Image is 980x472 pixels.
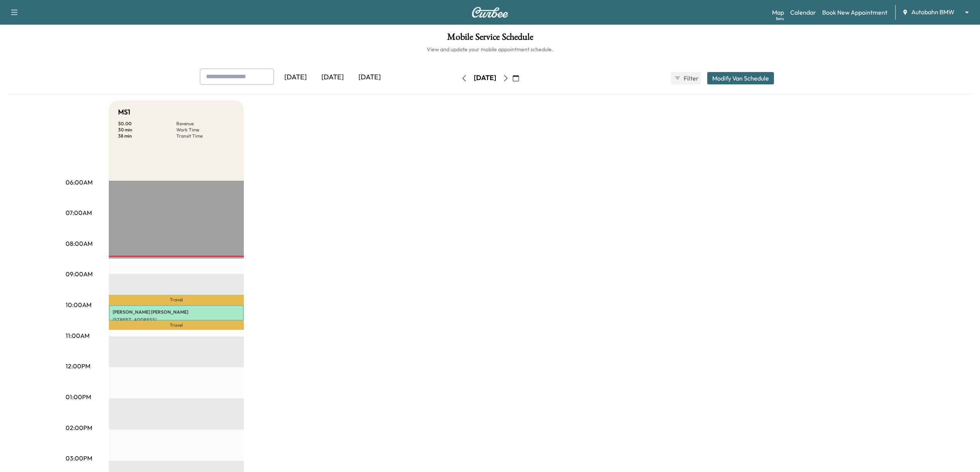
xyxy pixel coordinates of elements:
p: 02:00PM [66,423,92,432]
a: MapBeta [772,8,784,17]
p: Work Time [176,127,235,133]
p: 07:00AM [66,208,92,217]
h1: Mobile Service Schedule [8,32,972,45]
p: Transit Time [176,133,235,139]
span: Autobahn BMW [911,8,955,17]
span: Filter [684,74,698,83]
div: Beta [776,16,784,22]
div: [DATE] [351,69,388,86]
p: Revenue [176,121,235,127]
p: 38 min [118,133,176,139]
p: 12:00PM [66,361,90,371]
p: 03:00PM [66,454,92,463]
a: Book New Appointment [822,8,887,17]
p: Travel [109,321,244,330]
p: [PERSON_NAME] [PERSON_NAME] [113,309,240,315]
h6: View and update your mobile appointment schedule. [8,45,972,53]
p: 30 min [118,127,176,133]
div: [DATE] [277,69,314,86]
button: Filter [671,72,701,84]
p: 10:00AM [66,300,91,309]
p: [STREET_ADDRESS] [113,317,240,323]
img: Curbee Logo [471,7,509,18]
p: Travel [109,295,244,305]
p: 08:00AM [66,239,93,248]
div: [DATE] [474,73,496,83]
p: 06:00AM [66,178,93,187]
a: Calendar [790,8,816,17]
p: 01:00PM [66,392,91,401]
h5: MS1 [118,107,130,118]
p: 09:00AM [66,269,93,279]
div: [DATE] [314,69,351,86]
button: Modify Van Schedule [707,72,774,84]
p: $ 0.00 [118,121,176,127]
p: 11:00AM [66,331,90,340]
